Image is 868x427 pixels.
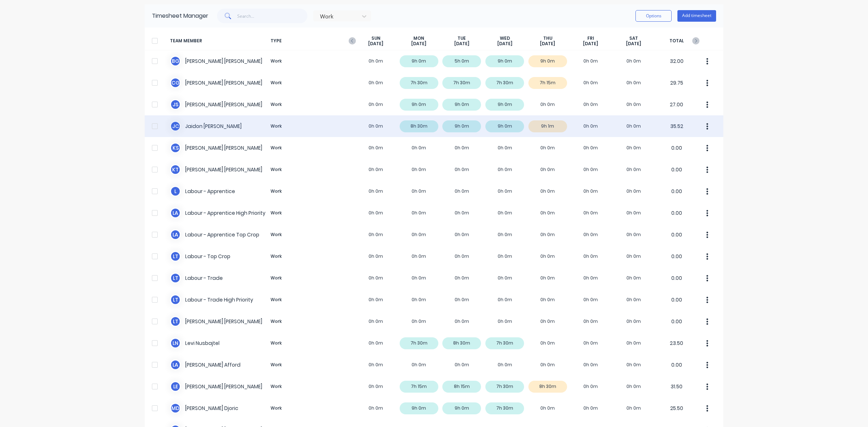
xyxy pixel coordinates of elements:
span: THU [543,35,552,41]
span: [DATE] [583,41,598,47]
span: TOTAL [655,35,698,47]
span: [DATE] [368,41,383,47]
span: SUN [371,35,380,41]
span: SAT [629,35,638,41]
div: Timesheet Manager [152,12,208,20]
button: Options [635,10,672,22]
span: [DATE] [411,41,426,47]
span: FRI [587,35,594,41]
button: Add timesheet [677,10,716,22]
span: TYPE [268,35,354,47]
span: [DATE] [454,41,469,47]
span: MON [413,35,424,41]
span: [DATE] [626,41,641,47]
span: TUE [458,35,466,41]
span: [DATE] [497,41,512,47]
input: Search... [237,9,308,23]
span: [DATE] [540,41,555,47]
span: TEAM MEMBER [170,35,268,47]
span: WED [500,35,510,41]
